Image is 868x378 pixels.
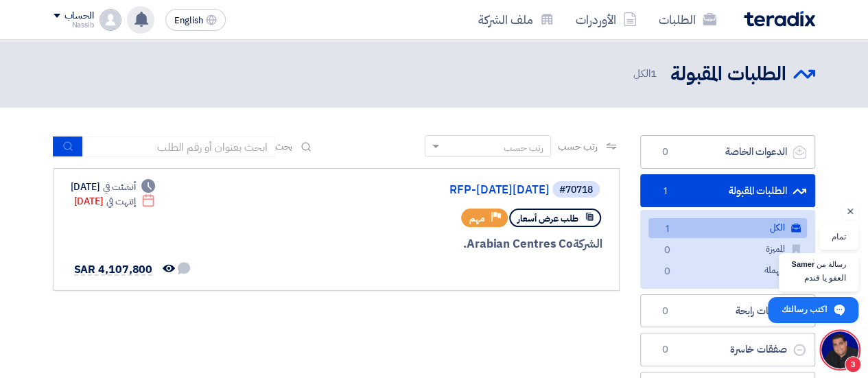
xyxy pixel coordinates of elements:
[573,235,602,252] span: الشركة
[640,294,815,328] a: صفقات رابحة0
[74,194,156,209] div: [DATE]
[504,141,543,155] div: رتب حسب
[659,222,676,237] span: 1
[565,3,648,36] a: الأوردرات
[174,16,203,25] span: English
[640,333,815,366] a: صفقات خاسرة0
[648,239,807,259] a: المميزة
[845,356,861,373] span: 3
[517,212,578,225] span: طلب عرض أسعار
[272,235,602,253] div: Arabian Centres Co.
[657,185,674,198] span: 1
[64,10,94,22] div: الحساب
[106,194,136,209] span: إنتهت في
[791,272,846,285] span: العفو يا فندم
[275,184,550,196] a: RFP-[DATE][DATE]
[648,3,727,36] a: الطلبات
[640,135,815,169] a: الدعوات الخاصة0
[821,331,858,368] a: فتح المحادثة
[103,180,136,194] span: أنشئت في
[659,244,676,258] span: 0
[782,298,827,322] span: اكتب رسالتك
[74,261,153,278] span: SAR 4,107,800
[640,174,815,208] a: الطلبات المقبولة1
[832,231,846,244] span: تمام
[633,66,659,82] span: الكل
[659,265,676,279] span: 0
[558,139,597,154] span: رتب حسب
[469,212,485,225] span: مهم
[657,305,674,318] span: 0
[467,3,565,36] a: ملف الشركة
[648,261,807,281] a: المهملة
[744,11,815,27] img: Teradix logo
[657,343,674,357] span: 0
[559,185,593,195] div: #70718
[71,180,156,194] div: [DATE]
[670,61,786,88] h2: الطلبات المقبولة
[650,66,657,81] span: 1
[165,9,226,31] button: English
[657,145,674,159] span: 0
[99,9,121,31] img: profile_test.png
[83,137,275,157] input: ابحث بعنوان أو رقم الطلب
[54,21,94,29] div: Nassib
[817,261,846,268] span: رسالة من
[275,139,293,154] span: بحث
[791,261,814,268] span: Samer
[648,218,807,238] a: الكل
